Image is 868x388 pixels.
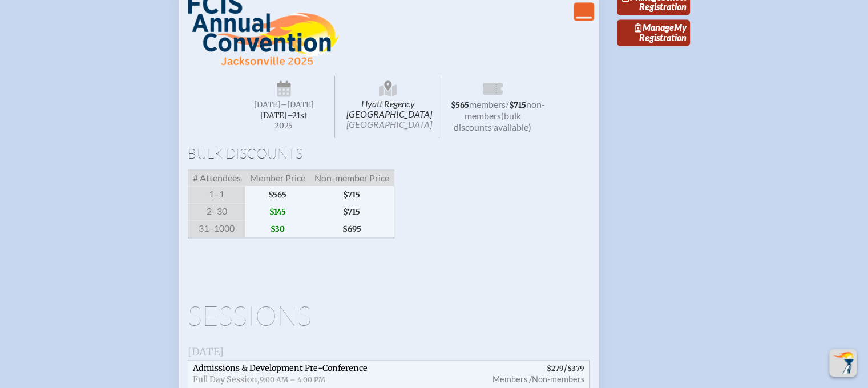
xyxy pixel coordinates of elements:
span: $715 [310,186,394,203]
span: $715 [310,203,394,220]
h1: Bulk Discounts [188,147,590,160]
span: $30 [245,220,310,238]
button: Scroll Top [829,349,857,377]
span: Non-members [532,374,584,384]
span: non-members [465,99,545,121]
span: / [506,99,509,110]
span: [DATE]–⁠21st [260,111,307,120]
span: $379 [567,364,584,373]
span: 2–30 [188,203,245,220]
span: [GEOGRAPHIC_DATA] [346,119,432,130]
span: $565 [245,186,310,203]
span: –[DATE] [281,100,314,110]
span: Members / [492,374,532,384]
img: To the top [831,351,854,374]
span: / [479,361,589,388]
h1: Sessions [188,302,590,329]
span: $715 [509,100,526,110]
span: Hyatt Regency [GEOGRAPHIC_DATA] [337,76,439,138]
span: 1–1 [188,186,245,203]
span: (bulk discounts available) [454,110,531,132]
span: 9:00 AM – 4:00 PM [260,375,325,384]
span: $695 [310,220,394,238]
a: ManageMy Registration [617,19,690,46]
span: 2025 [243,122,326,130]
span: Admissions & Development Pre-Conference [193,363,368,373]
span: Manage [635,22,674,33]
span: $145 [245,203,310,220]
span: 31–1000 [188,220,245,238]
span: Member Price [245,170,310,187]
span: Full Day Session, [193,374,260,385]
span: [DATE] [254,100,281,110]
span: [DATE] [188,345,224,358]
span: # Attendees [188,170,245,187]
span: $565 [451,100,469,110]
span: Non-member Price [310,170,394,187]
span: $279 [547,364,564,373]
span: members [469,99,506,110]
